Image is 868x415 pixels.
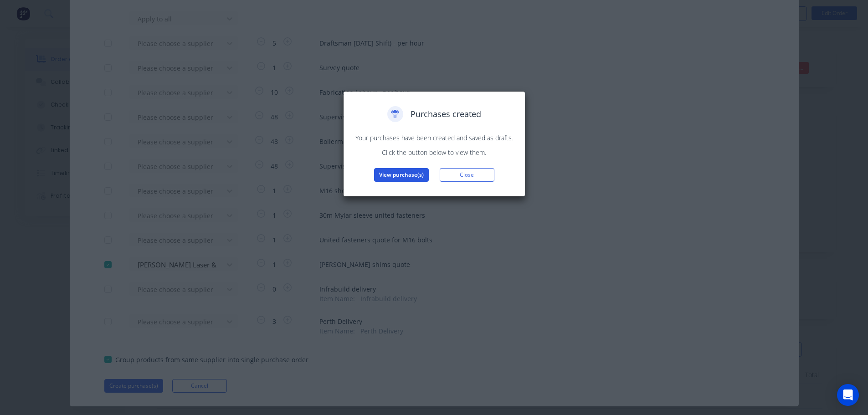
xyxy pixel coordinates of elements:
p: Your purchases have been created and saved as drafts. [353,133,516,143]
span: Purchases created [411,108,481,120]
button: Close [440,168,494,182]
p: Click the button below to view them. [353,148,516,157]
button: View purchase(s) [374,168,429,182]
div: Open Intercom Messenger [837,384,859,406]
